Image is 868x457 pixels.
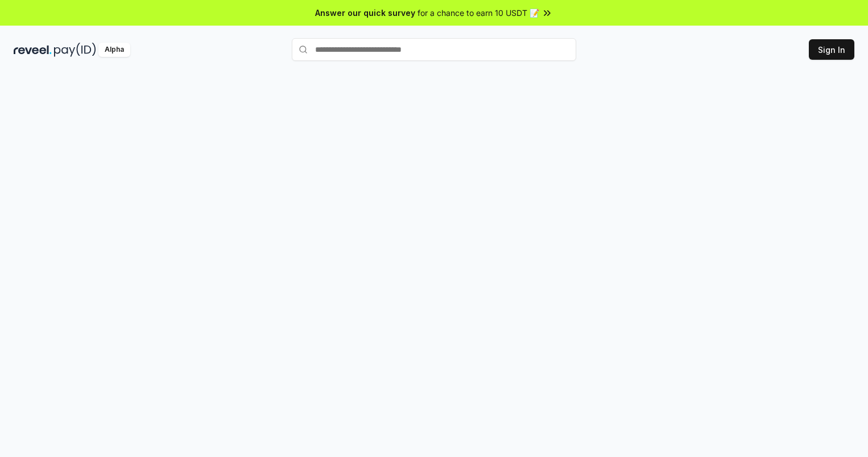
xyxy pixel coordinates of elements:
span: Answer our quick survey [315,7,415,19]
img: pay_id [54,43,96,57]
span: for a chance to earn 10 USDT 📝 [418,7,539,19]
button: Sign In [809,39,854,60]
img: reveel_dark [14,43,52,57]
div: Alpha [98,43,130,57]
